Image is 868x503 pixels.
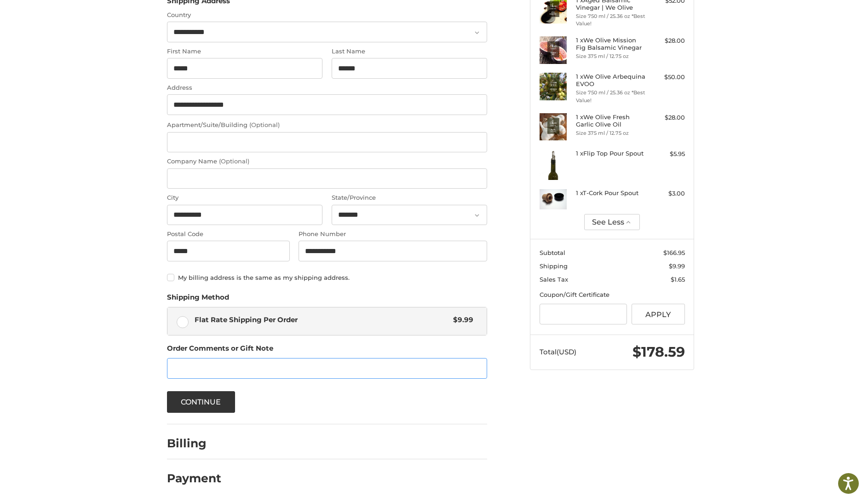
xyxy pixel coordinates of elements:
div: $28.00 [649,113,685,122]
span: Subtotal [540,249,565,256]
button: Apply [632,304,685,324]
h4: 1 x Flip Top Pour Spout [576,150,646,157]
span: Shipping [540,262,568,270]
li: Size 750 ml / 25.36 oz *Best Value! [576,12,646,28]
div: Coupon/Gift Certificate [540,290,685,300]
label: My billing address is the same as my shipping address. [167,274,487,281]
button: See Less [584,214,640,230]
legend: Shipping Method [167,292,229,307]
label: City [167,193,322,202]
label: Company Name [167,157,487,166]
label: Postal Code [167,230,290,239]
span: $1.65 [671,276,685,283]
div: $50.00 [649,73,685,82]
button: Open LiveChat chat widget [106,12,117,23]
input: Gift Certificate or Coupon Code [540,304,627,324]
button: Continue [167,391,235,413]
span: $166.95 [663,249,685,256]
span: $9.99 [669,262,685,270]
iframe: Google Customer Reviews [792,478,868,503]
div: $5.95 [649,150,685,159]
span: Total (USD) [540,347,576,356]
h4: 1 x We Olive Fresh Garlic Olive Oil [576,113,646,128]
span: $9.99 [448,315,473,325]
h4: 1 x T-Cork Pour Spout [576,189,646,197]
h2: Payment [167,471,221,486]
label: First Name [167,47,322,56]
legend: Order Comments [167,343,273,358]
span: $178.59 [632,343,685,360]
label: Address [167,83,487,93]
label: Apartment/Suite/Building [167,121,487,130]
h4: 1 x We Olive Mission Fig Balsamic Vinegar [576,36,646,52]
span: Flat Rate Shipping Per Order [195,315,449,325]
p: We're away right now. Please check back later! [13,14,104,21]
small: (Optional) [249,121,280,128]
h4: 1 x We Olive Arbequina EVOO [576,73,646,88]
li: Size 375 ml / 12.75 oz [576,129,646,137]
label: Phone Number [299,230,487,239]
div: $3.00 [649,189,685,198]
label: Last Name [332,47,487,56]
h2: Billing [167,436,221,451]
li: Size 750 ml / 25.36 oz *Best Value! [576,89,646,104]
span: Sales Tax [540,276,568,283]
label: Country [167,11,487,20]
small: (Optional) [219,157,249,165]
li: Size 375 ml / 12.75 oz [576,52,646,60]
label: State/Province [332,193,487,202]
div: $28.00 [649,36,685,46]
